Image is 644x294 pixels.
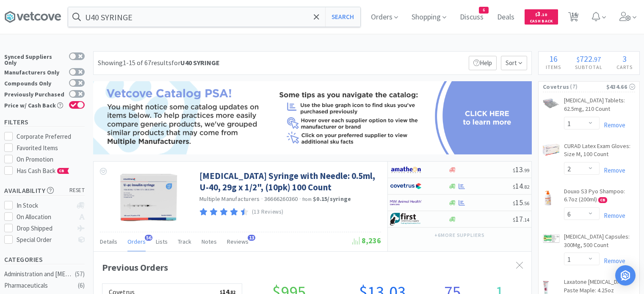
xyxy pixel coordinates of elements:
div: Showing 1-15 of 67 results [98,58,220,69]
span: Details [100,238,117,245]
span: Track [178,238,191,245]
strong: $0.15 / syringe [313,195,351,203]
span: Reviews [227,238,249,245]
a: CURAD Latex Exam Gloves: Size M, 100 Count [564,142,635,162]
div: Administration and [MEDICAL_DATA] [4,269,73,279]
span: $ [513,217,515,223]
span: 36666260360 [264,195,298,203]
div: On Promotion [17,154,85,165]
span: 8,236 [352,236,381,245]
span: 3 [535,10,547,18]
div: Pharmaceuticals [4,280,73,291]
a: [MEDICAL_DATA] Syringe with Needle: 0.5ml, U-40, 29g x 1/2", (10pk) 100 Count [199,170,379,193]
h5: Availability [4,186,85,195]
span: 17 [513,214,529,224]
span: 6 [479,7,488,13]
span: CB [58,168,66,173]
span: Sort [501,56,527,70]
div: Special Order [17,235,73,245]
span: Has Cash Back [17,167,69,175]
button: +6more suppliers [430,229,489,241]
input: Search by item, sku, manufacturer, ingredient, size... [68,7,360,27]
a: [MEDICAL_DATA] Tablets: 62.5mg, 210 Count [564,96,635,116]
span: ( 7 ) [569,82,606,91]
span: . 10 [541,12,547,17]
h5: Categories [4,255,85,264]
span: 3 [622,53,627,64]
p: (13 Reviews) [252,208,284,217]
div: Price w/ Cash Back [4,101,65,108]
span: 56 [145,235,152,241]
div: Open Intercom Messenger [615,265,636,286]
span: 13 [513,165,529,174]
span: . 56 [523,200,529,206]
span: · [299,195,301,203]
img: 67d67680309e4a0bb49a5ff0391dcc42_6.png [390,213,422,225]
a: Douxo S3 Pyo Shampoo: 6.7oz (200ml) CB [564,187,635,207]
span: . 82 [523,184,529,190]
a: Remove [600,121,625,129]
img: 90c3204fc8464a39826656c055446053_380207.png [543,144,560,156]
a: Remove [600,212,625,220]
div: Manufacturers Only [4,68,65,75]
a: Deals [494,14,518,21]
div: On Allocation [17,212,73,222]
div: Synced Suppliers Only [4,52,65,66]
span: CB [599,198,607,203]
span: · [261,195,263,203]
h4: Subtotal [568,63,609,71]
span: for [171,58,220,67]
span: 13 [248,235,255,241]
span: Covetrus [543,82,569,91]
p: Help [469,56,497,70]
span: Orders [127,238,146,245]
img: 08edbb005b234df882a22db34cb3bd36.png [93,81,532,154]
div: . [568,55,609,63]
span: . 99 [523,167,529,173]
span: 15 [513,198,529,207]
a: Remove [600,166,625,174]
span: 14 [513,181,529,191]
a: 16 [565,14,582,22]
img: 3331a67d23dc422aa21b1ec98afbf632_11.png [390,163,422,176]
div: In Stock [17,201,73,211]
div: Corporate Preferred [17,132,85,142]
img: 099c5528528a4af689ff2dd837d78df9_451223.png [543,98,560,109]
span: 16 [549,53,558,64]
a: $3.10Cash Back [525,5,558,28]
div: Favorited Items [17,143,85,153]
strong: U40 SYRINGE [180,58,220,67]
span: from [302,196,312,202]
div: Previous Orders [102,260,523,275]
span: . 14 [523,217,529,223]
span: Notes [202,238,217,245]
h4: Items [539,63,568,71]
span: 97 [594,55,601,63]
img: 5d8ad1b24965416abf37dbe9bff08630_792124.png [543,234,560,243]
span: Lists [156,238,168,245]
span: reset [69,186,85,195]
span: $ [535,12,537,17]
a: Multiple Manufacturers [199,195,260,203]
div: ( 57 ) [75,269,85,279]
button: Search [325,7,360,27]
span: $ [513,167,515,173]
img: 8e4a646129ae487c809ecdcc4c254edf_467535.png [118,170,179,225]
span: $ [513,200,515,206]
div: $434.66 [606,82,635,91]
img: f6b2451649754179b5b4e0c70c3f7cb0_2.png [390,196,422,209]
div: Compounds Only [4,79,65,86]
img: 77fca1acd8b6420a9015268ca798ef17_1.png [390,180,422,192]
div: Drop Shipped [17,223,73,234]
a: Discuss6 [456,14,487,21]
h5: Filters [4,117,85,127]
a: [MEDICAL_DATA] Capsules: 300Mg, 500 Count [564,233,635,253]
span: $ [513,184,515,190]
img: 0672c5f8764042648eb63ac31b5a8553_404042.png [543,189,553,206]
h4: Carts [609,63,639,71]
div: ( 6 ) [78,280,85,291]
span: Cash Back [530,19,553,25]
span: $ [577,55,580,63]
div: Previously Purchased [4,90,65,97]
a: Remove [600,257,625,265]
